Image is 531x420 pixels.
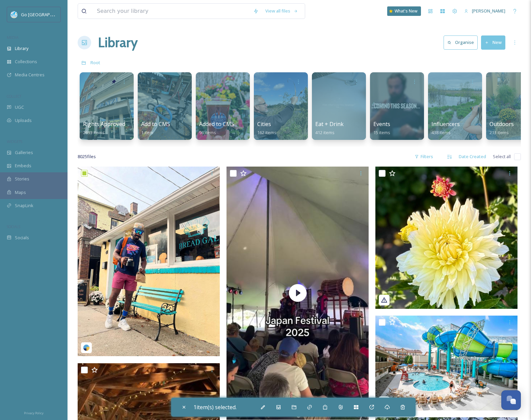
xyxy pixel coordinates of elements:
[444,35,478,49] button: Organise
[489,129,509,135] span: 213 items
[493,153,511,160] span: Select all
[199,121,234,135] a: Added to CMS96 items
[461,4,509,18] a: [PERSON_NAME]
[262,4,301,18] a: View all files
[199,120,234,128] span: Added to CMS
[78,167,220,356] img: with_hayes-5959962.jpg
[15,163,31,169] span: Embeds
[444,35,481,49] a: Organise
[257,121,276,135] a: Cities162 items
[83,129,105,135] span: 2693 items
[24,409,44,417] a: Privacy Policy
[315,129,335,135] span: 412 items
[373,129,390,135] span: 15 items
[141,120,170,128] span: Add to CMS
[489,121,514,135] a: Outdoors213 items
[15,72,45,78] span: Media Centres
[15,189,26,196] span: Maps
[11,11,18,18] img: GoGreatLogo_MISkies_RegionalTrails%20%281%29.png
[431,121,460,135] a: Influencers438 items
[375,316,517,411] img: zsplashvillage-5949372.jpg
[7,94,21,99] span: COLLECT
[257,129,276,135] span: 162 items
[227,167,369,419] img: thumbnail
[455,150,489,163] div: Date Created
[15,234,29,241] span: Socials
[481,35,505,49] button: New
[24,411,44,415] span: Privacy Policy
[373,120,390,128] span: Events
[7,224,20,229] span: SOCIALS
[193,403,237,411] span: 1 item(s) selected.
[431,120,460,128] span: Influencers
[257,120,271,128] span: Cities
[7,35,19,40] span: MEDIA
[78,153,96,160] span: 8025 file s
[15,176,29,182] span: Stories
[15,45,28,52] span: Library
[90,59,100,66] span: Root
[83,121,125,135] a: Rights Approved2693 items
[15,104,24,110] span: UGC
[98,32,138,53] a: Library
[90,58,100,67] a: Root
[83,344,90,351] img: snapsea-logo.png
[431,129,451,135] span: 438 items
[15,58,37,65] span: Collections
[94,4,250,19] input: Search your library
[199,129,216,135] span: 96 items
[411,150,436,163] div: Filters
[21,11,71,18] span: Go [GEOGRAPHIC_DATA]
[387,6,421,16] a: What's New
[501,390,521,410] button: Open Chat
[15,202,33,209] span: SnapLink
[472,8,505,14] span: [PERSON_NAME]
[375,167,517,309] img: dahliahillsociety-5959960.jpg
[373,121,390,135] a: Events15 items
[315,120,344,128] span: Eat + Drink
[489,120,514,128] span: Outdoors
[83,120,125,128] span: Rights Approved
[315,121,344,135] a: Eat + Drink412 items
[141,129,153,135] span: 1 item
[7,139,22,144] span: WIDGETS
[141,121,170,135] a: Add to CMS1 item
[15,117,32,124] span: Uploads
[15,149,33,156] span: Galleries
